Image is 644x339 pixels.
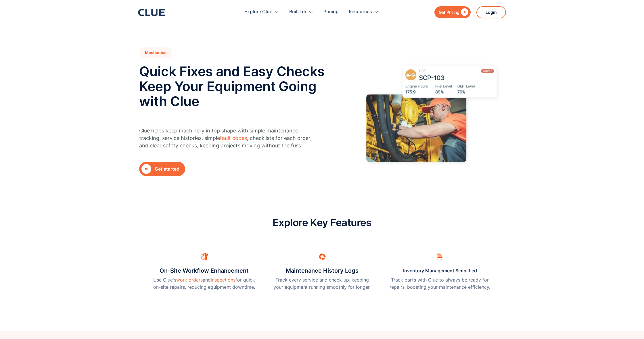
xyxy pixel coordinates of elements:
[220,135,247,141] a: fault codes
[211,277,235,283] a: inspections
[436,253,444,260] img: Eco-friendly packaging icon
[286,266,359,275] h3: Maintenance History Logs
[139,64,325,109] h2: Quick Fixes and Easy Checks Keep Your Equipment Going with Clue
[358,47,505,178] img: Image showing mechanics at construction site
[459,9,468,16] div: 
[388,276,492,291] p: Track parts with Clue to always be ready for repairs, boosting your maintenance efficiency.
[319,253,326,260] img: Workflow optimization icon
[155,165,179,173] div: Get started
[273,217,371,228] h2: Explore Key Features
[270,276,374,291] p: Track every service and check-up, keeping your equipment running smoothly for longer.
[434,6,471,18] a: Get Pricing
[289,3,306,21] div: Built for
[323,3,339,21] a: Pricing
[139,47,172,58] h1: Mechanics
[141,164,151,174] div: 
[152,276,256,291] p: Use Clue's and for quick on-site repairs, reducing equipment downtime.
[160,266,249,275] h3: On-Site Workflow Enhancement
[139,127,313,149] p: Clue helps keep machinery in top shape with simple maintenance tracking, service histories, simpl...
[176,277,203,283] a: work orders
[139,162,185,176] a: Get started
[476,6,506,18] a: Login
[403,266,477,275] a: Inventory Management Simplified
[439,9,459,16] div: Get Pricing
[349,3,372,21] div: Resources
[244,3,272,21] div: Explore Clue
[201,253,208,260] img: Settings and tools icon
